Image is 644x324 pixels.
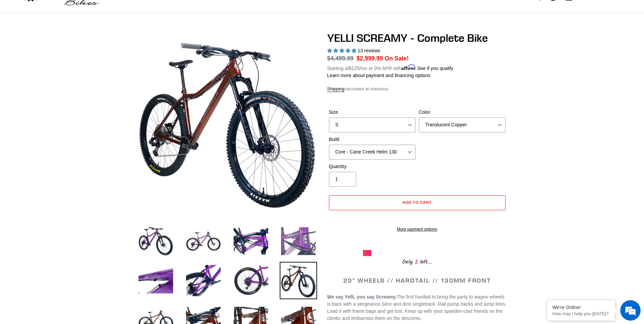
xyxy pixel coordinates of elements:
img: Load image into Gallery viewer, YELLI SCREAMY - Complete Bike [185,262,222,299]
a: Learn more about payment and financing options [327,73,430,78]
span: $2,999.99 [356,55,383,62]
textarea: Type your message and hit 'Enter' [3,185,129,209]
a: Shipping [327,86,345,92]
div: Navigation go back [7,37,18,48]
span: 13 reviews [357,48,380,53]
img: d_696896380_company_1647369064580_696896380 [22,34,39,51]
p: Starting at /mo or 0% APR with . [327,63,454,72]
img: Load image into Gallery viewer, YELLI SCREAMY - Complete Bike [232,262,270,299]
img: Load image into Gallery viewer, YELLI SCREAMY - Complete Bike [280,262,317,299]
p: Slice and dice singletrack. Rail pump tracks and jump lines. Load it with frame bags and get lost... [327,293,507,322]
div: calculated at checkout. [327,86,507,92]
label: Quantity [329,163,416,170]
a: See if you qualify - Learn more about Affirm Financing (opens in modal) [417,66,454,71]
span: $125 [349,66,359,71]
span: Add to cart [402,200,432,205]
h1: YELLI SCREAMY - Complete Bike [327,32,507,44]
button: Add to cart [329,195,505,210]
s: $4,499.99 [327,55,354,62]
span: The first hardtail to bring the party to wagon wheels is back with a vengeance. [327,294,504,307]
img: Load image into Gallery viewer, YELLI SCREAMY - Complete Bike [185,222,222,260]
img: Load image into Gallery viewer, YELLI SCREAMY - Complete Bike [280,222,317,260]
label: Color [419,109,505,116]
img: Load image into Gallery viewer, YELLI SCREAMY - Complete Bike [232,222,270,260]
img: Load image into Gallery viewer, YELLI SCREAMY - Complete Bike [137,222,174,260]
span: 29" WHEELS // HARDTAIL // 130MM FRONT [343,276,491,284]
div: Only left... [363,256,472,267]
p: How may I help you today? [552,311,610,316]
span: 2 [413,258,420,266]
span: We're online! [39,86,94,154]
span: Affirm [402,65,416,70]
b: We say Yelli, you say Screamy. [327,294,397,300]
span: 5.00 stars [327,48,358,53]
div: Chat with us now [45,38,124,47]
div: We're Online! [552,305,610,310]
div: Minimize live chat window [111,3,128,20]
label: Build [329,136,416,143]
label: Size [329,109,416,116]
a: More payment options [329,226,505,232]
span: On Sale! [385,54,409,63]
img: Load image into Gallery viewer, YELLI SCREAMY - Complete Bike [137,262,174,299]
